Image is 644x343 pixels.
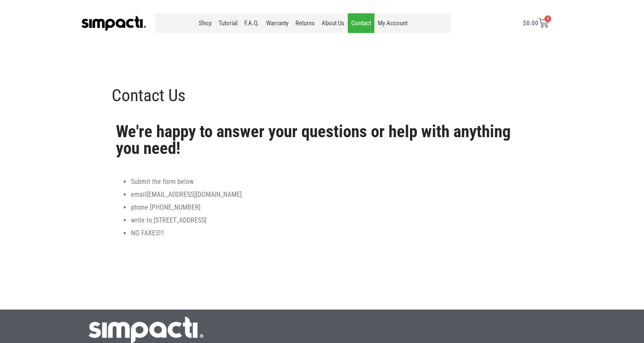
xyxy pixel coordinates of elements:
[116,123,528,157] h2: We're happy to answer your questions or help with anything you need!
[263,13,292,33] a: Warranty
[523,19,538,27] bdi: 0.00
[292,13,318,33] a: Returns
[215,13,241,33] a: Tutorial
[513,13,559,33] a: $0.00 0
[544,15,551,22] span: 0
[112,85,532,106] h1: Contact Us
[241,13,263,33] a: F.A.Q.
[131,177,528,187] li: Submit the form below
[523,19,526,27] span: $
[195,13,215,33] a: Shop
[348,13,374,33] a: Contact
[131,228,528,238] li: NO FAXES!!!
[318,13,348,33] a: About Us
[131,202,528,213] li: phone [PHONE_NUMBER]
[131,190,242,199] span: email [EMAIL_ADDRESS][DOMAIN_NAME]
[374,13,411,33] a: My Account
[131,215,528,226] li: write to [STREET_ADDRESS]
